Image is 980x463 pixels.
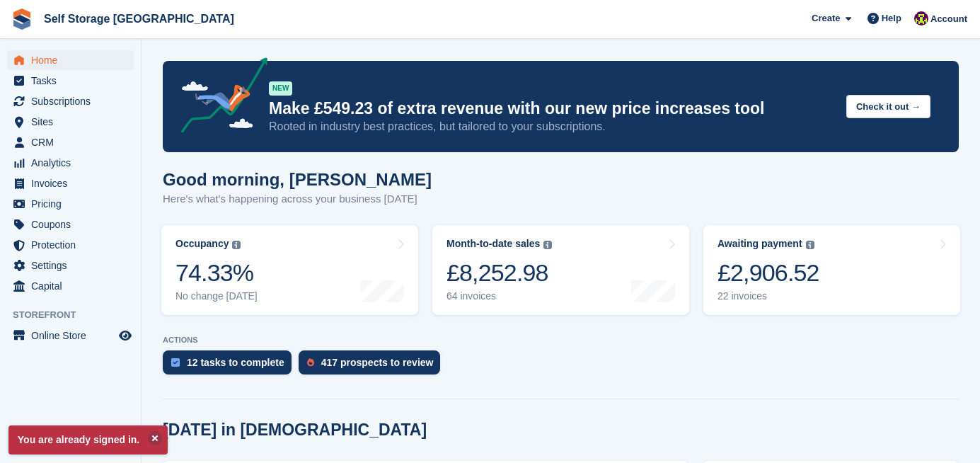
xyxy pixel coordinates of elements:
a: Month-to-date sales £8,252.98 64 invoices [432,225,689,315]
p: ACTIONS [163,336,959,345]
a: menu [7,112,134,132]
a: menu [7,256,134,275]
img: icon-info-grey-7440780725fd019a000dd9b08b2336e03edf1995a4989e88bcd33f0948082b44.svg [232,241,241,249]
a: menu [7,132,134,152]
span: Coupons [31,215,116,234]
div: 12 tasks to complete [187,357,284,368]
div: No change [DATE] [175,290,258,302]
a: Preview store [117,327,134,344]
span: Invoices [31,173,116,193]
a: menu [7,153,134,173]
a: Occupancy 74.33% No change [DATE] [161,225,418,315]
img: prospect-51fa495bee0391a8d652442698ab0144808aea92771e9ea1ae160a38d050c398.svg [307,358,314,367]
div: 64 invoices [446,290,552,302]
div: NEW [269,81,292,96]
a: Awaiting payment £2,906.52 22 invoices [703,225,960,315]
span: Analytics [31,153,116,173]
img: Nicholas Williams [914,11,928,25]
span: Home [31,50,116,70]
img: price-adjustments-announcement-icon-8257ccfd72463d97f412b2fc003d46551f7dbcb40ab6d574587a9cd5c0d94... [169,57,268,138]
div: 74.33% [175,258,258,287]
img: icon-info-grey-7440780725fd019a000dd9b08b2336e03edf1995a4989e88bcd33f0948082b44.svg [806,241,814,249]
p: Rooted in industry best practices, but tailored to your subscriptions. [269,119,835,135]
span: Settings [31,256,116,275]
h2: [DATE] in [DEMOGRAPHIC_DATA] [163,421,427,440]
div: Occupancy [175,238,229,250]
span: Create [812,11,840,25]
span: Account [930,12,967,26]
span: Sites [31,112,116,132]
a: menu [7,91,134,111]
a: 12 tasks to complete [163,350,299,382]
div: £2,906.52 [717,258,819,287]
div: Awaiting payment [717,238,802,250]
span: Subscriptions [31,91,116,111]
img: stora-icon-8386f47178a22dfd0bd8f6a31ec36ba5ce8667c1dd55bd0f319d3a0aa187defe.svg [11,8,33,30]
a: menu [7,235,134,255]
a: menu [7,215,134,234]
span: Storefront [13,308,141,322]
button: Check it out → [846,95,930,118]
a: Self Storage [GEOGRAPHIC_DATA] [38,7,240,30]
span: Online Store [31,326,116,345]
img: task-75834270c22a3079a89374b754ae025e5fb1db73e45f91037f5363f120a921f8.svg [171,358,180,367]
span: Protection [31,235,116,255]
a: menu [7,173,134,193]
a: 417 prospects to review [299,350,448,382]
img: icon-info-grey-7440780725fd019a000dd9b08b2336e03edf1995a4989e88bcd33f0948082b44.svg [543,241,552,249]
span: Tasks [31,71,116,91]
span: Help [882,11,901,25]
span: CRM [31,132,116,152]
div: 417 prospects to review [321,357,434,368]
h1: Good morning, [PERSON_NAME] [163,170,432,189]
a: menu [7,71,134,91]
a: menu [7,50,134,70]
a: menu [7,326,134,345]
p: Make £549.23 of extra revenue with our new price increases tool [269,98,835,119]
a: menu [7,276,134,296]
span: Capital [31,276,116,296]
p: Here's what's happening across your business [DATE] [163,191,432,207]
span: Pricing [31,194,116,214]
a: menu [7,194,134,214]
div: 22 invoices [717,290,819,302]
div: £8,252.98 [446,258,552,287]
p: You are already signed in. [8,425,168,455]
div: Month-to-date sales [446,238,540,250]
